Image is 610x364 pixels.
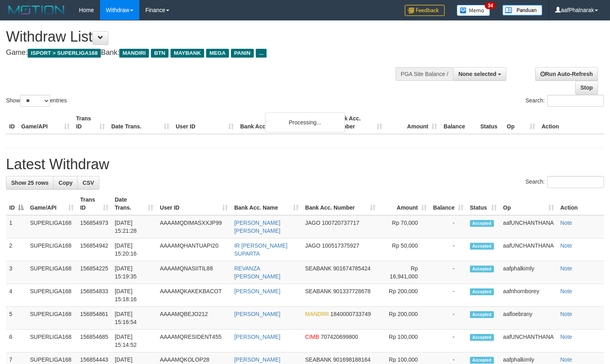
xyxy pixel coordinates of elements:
[27,192,77,215] th: Game/API: activate to sort column ascending
[430,307,467,330] td: -
[305,288,331,294] span: SEABANK
[500,192,557,215] th: Op: activate to sort column ascending
[6,4,67,16] img: MOTION_logo.png
[500,261,557,284] td: aafphalkimly
[535,67,598,81] a: Run Auto-Refresh
[305,220,320,226] span: JAGO
[467,192,500,215] th: Status: activate to sort column ascending
[27,238,77,261] td: SUPERLIGA168
[27,215,77,238] td: SUPERLIGA168
[234,288,280,294] a: [PERSON_NAME]
[500,215,557,238] td: aafUNCHANTHANA
[20,95,50,107] select: Showentries
[6,29,399,45] h1: Withdraw List
[305,311,329,317] span: MANDIRI
[173,111,237,134] th: User ID
[256,49,267,58] span: ...
[234,265,280,280] a: REVANZA [PERSON_NAME]
[11,180,48,186] span: Show 25 rows
[470,243,494,250] span: Accepted
[6,330,27,352] td: 6
[6,156,604,172] h1: Latest Withdraw
[526,95,604,107] label: Search:
[77,176,99,190] a: CSV
[321,334,358,340] span: Copy 707420699800 to clipboard
[526,176,604,188] label: Search:
[53,176,78,190] a: Copy
[379,284,430,307] td: Rp 200,000
[458,71,496,77] span: None selected
[231,192,302,215] th: Bank Acc. Name: activate to sort column ascending
[157,261,231,284] td: AAAAMQNASIITIL88
[331,111,385,134] th: Bank Acc. Number
[547,95,604,107] input: Search:
[6,238,27,261] td: 2
[379,238,430,261] td: Rp 50,000
[206,49,229,58] span: MEGA
[470,311,494,318] span: Accepted
[27,330,77,352] td: SUPERLIGA168
[27,261,77,284] td: SUPERLIGA168
[234,242,287,257] a: IR [PERSON_NAME] SUPARTA
[322,242,359,249] span: Copy 100517375927 to clipboard
[119,49,149,58] span: MANDIRI
[6,111,18,134] th: ID
[430,192,467,215] th: Balance: activate to sort column ascending
[430,261,467,284] td: -
[547,176,604,188] input: Search:
[77,192,112,215] th: Trans ID: activate to sort column ascending
[305,265,331,272] span: SEABANK
[485,2,496,9] span: 34
[440,111,477,134] th: Balance
[6,215,27,238] td: 1
[333,288,370,294] span: Copy 901337728678 to clipboard
[379,192,430,215] th: Amount: activate to sort column ascending
[305,242,320,249] span: JAGO
[379,261,430,284] td: Rp 16,941,000
[333,356,370,363] span: Copy 901698188164 to clipboard
[234,356,280,363] a: [PERSON_NAME]
[430,215,467,238] td: -
[330,311,371,317] span: Copy 1840000733749 to clipboard
[560,311,572,317] a: Note
[73,111,108,134] th: Trans ID
[6,49,399,57] h4: Game: Bank:
[77,238,112,261] td: 156854942
[457,5,490,16] img: Button%20Memo.svg
[234,220,280,234] a: [PERSON_NAME] [PERSON_NAME]
[28,49,101,58] span: ISPORT > SUPERLIGA168
[557,192,604,215] th: Action
[171,49,204,58] span: MAYBANK
[82,180,94,186] span: CSV
[6,176,54,190] a: Show 25 rows
[560,288,572,294] a: Note
[560,265,572,272] a: Note
[500,307,557,330] td: aafloebrany
[237,111,331,134] th: Bank Acc. Name
[500,284,557,307] td: aafnhornborey
[112,261,157,284] td: [DATE] 15:19:35
[470,266,494,272] span: Accepted
[6,284,27,307] td: 4
[6,261,27,284] td: 3
[470,220,494,227] span: Accepted
[157,215,231,238] td: AAAAMQDIMASXXJP99
[302,192,379,215] th: Bank Acc. Number: activate to sort column ascending
[234,311,280,317] a: [PERSON_NAME]
[77,330,112,352] td: 156854685
[500,238,557,261] td: aafUNCHANTHANA
[430,330,467,352] td: -
[112,307,157,330] td: [DATE] 15:16:54
[77,261,112,284] td: 156854225
[322,220,359,226] span: Copy 100720737717 to clipboard
[27,307,77,330] td: SUPERLIGA168
[27,284,77,307] td: SUPERLIGA168
[112,215,157,238] td: [DATE] 15:21:28
[305,356,331,363] span: SEABANK
[108,111,173,134] th: Date Trans.
[379,307,430,330] td: Rp 200,000
[157,238,231,261] td: AAAAMQHANTUAPI20
[575,81,598,94] a: Stop
[500,330,557,352] td: aafUNCHANTHANA
[560,356,572,363] a: Note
